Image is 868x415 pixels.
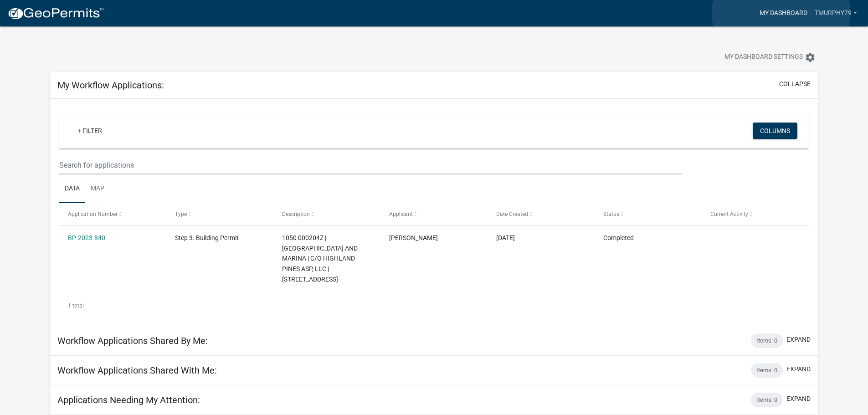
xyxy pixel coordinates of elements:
[786,335,811,344] button: expand
[50,99,818,326] div: collapse
[811,5,861,22] a: tmurphy79
[57,395,200,405] h5: Applications Needing My Attention:
[751,393,783,407] div: Items: 0
[756,5,811,22] a: My Dashboard
[786,364,811,374] button: expand
[70,123,109,139] a: + Filter
[751,363,783,378] div: Items: 0
[389,211,413,217] span: Applicant
[57,365,217,376] h5: Workflow Applications Shared With Me:
[282,211,310,217] span: Description
[594,203,701,225] datatable-header-cell: Status
[701,203,808,225] datatable-header-cell: Current Activity
[779,79,811,89] button: collapse
[175,234,239,241] span: Step 3. Building Permit
[380,203,488,225] datatable-header-cell: Applicant
[59,156,681,174] input: Search for applications
[603,211,619,217] span: Status
[59,174,85,204] a: Data
[273,203,380,225] datatable-header-cell: Description
[175,211,187,217] span: Type
[68,234,105,241] a: BP-2023-840
[710,211,748,217] span: Current Activity
[751,333,783,348] div: Items: 0
[282,234,358,283] span: 1050 000204Z | HIGHLAND PINES RESORT AND MARINA | C/O HIGHLAND PINES ASP, LLC | 1000 SEMINOLE RD
[753,123,797,139] button: Columns
[603,234,634,241] span: Completed
[717,48,823,66] button: My Dashboard Settingssettings
[488,203,595,225] datatable-header-cell: Date Created
[85,174,110,204] a: Map
[496,234,515,241] span: 03/29/2023
[57,335,208,346] h5: Workflow Applications Shared By Me:
[805,52,816,63] i: settings
[724,52,803,63] span: My Dashboard Settings
[68,211,118,217] span: Application Number
[389,234,438,241] span: Tim Murphy
[59,203,166,225] datatable-header-cell: Application Number
[59,294,809,317] div: 1 total
[786,394,811,404] button: expand
[496,211,528,217] span: Date Created
[166,203,273,225] datatable-header-cell: Type
[57,80,164,91] h5: My Workflow Applications:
